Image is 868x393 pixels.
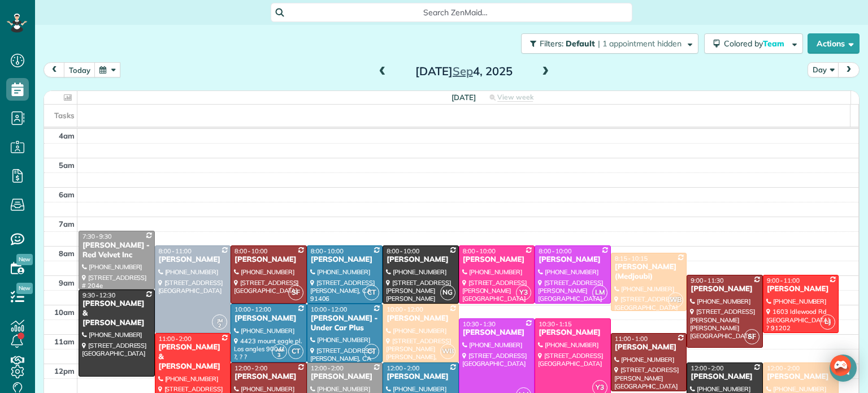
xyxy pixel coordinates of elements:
[235,247,267,255] span: 8:00 - 10:00
[59,278,75,287] span: 9am
[808,62,839,77] button: Day
[44,62,65,77] button: prev
[83,291,115,299] span: 9:30 - 12:30
[539,320,571,328] span: 10:30 - 1:15
[830,355,857,382] div: Open Intercom Messenger
[598,38,682,49] span: | 1 appointment hidden
[387,247,419,255] span: 8:00 - 10:00
[386,372,455,382] div: [PERSON_NAME]
[276,347,283,353] span: AM
[668,292,683,308] span: WB
[462,255,532,265] div: [PERSON_NAME]
[386,314,455,323] div: [PERSON_NAME]
[453,64,473,78] span: Sep
[763,38,786,49] span: Team
[364,285,379,300] span: CT
[59,190,75,199] span: 6am
[820,314,835,330] span: LJ
[54,111,75,120] span: Tasks
[462,328,532,338] div: [PERSON_NAME]
[691,364,723,372] span: 12:00 - 2:00
[690,372,759,382] div: [PERSON_NAME]
[311,247,344,255] span: 8:00 - 10:00
[82,299,151,328] div: [PERSON_NAME] & [PERSON_NAME]
[691,277,723,284] span: 9:00 - 11:30
[540,38,563,49] span: Filters:
[158,343,228,372] div: [PERSON_NAME] & [PERSON_NAME]
[452,93,476,102] span: [DATE]
[364,344,379,359] span: CT
[234,255,303,265] div: [PERSON_NAME]
[724,38,788,49] span: Colored by
[310,255,380,265] div: [PERSON_NAME]
[766,372,836,382] div: [PERSON_NAME]
[614,343,684,352] div: [PERSON_NAME]
[515,33,698,54] a: Filters: Default | 1 appointment hidden
[311,364,344,372] span: 12:00 - 2:00
[59,161,75,170] span: 5am
[59,219,75,228] span: 7am
[158,255,228,265] div: [PERSON_NAME]
[767,364,800,372] span: 12:00 - 2:00
[767,277,800,284] span: 9:00 - 11:00
[615,254,648,262] span: 8:15 - 10:15
[54,337,75,346] span: 11am
[521,33,698,54] button: Filters: Default | 1 appointment hidden
[463,247,496,255] span: 8:00 - 10:00
[838,62,860,77] button: next
[54,366,75,375] span: 12pm
[54,308,75,317] span: 10am
[16,283,33,294] span: New
[744,329,759,344] span: SF
[539,247,571,255] span: 8:00 - 10:00
[538,255,607,265] div: [PERSON_NAME]
[234,314,303,323] div: [PERSON_NAME]
[311,305,348,313] span: 10:00 - 12:00
[497,93,533,102] span: View week
[310,372,380,382] div: [PERSON_NAME]
[288,285,303,300] span: SF
[615,335,648,343] span: 11:00 - 1:00
[704,33,803,54] button: Colored byTeam
[393,65,535,77] h2: [DATE] 4, 2025
[516,285,531,300] span: Y3
[566,38,596,49] span: Default
[440,285,455,300] span: NG
[808,33,860,54] button: Actions
[272,350,287,361] small: 3
[440,344,455,359] span: WB
[159,335,192,343] span: 11:00 - 2:00
[235,364,267,372] span: 12:00 - 2:00
[234,372,303,382] div: [PERSON_NAME]
[82,241,151,260] div: [PERSON_NAME] - Red Velvet Inc
[387,305,423,313] span: 10:00 - 12:00
[386,255,455,265] div: [PERSON_NAME]
[387,364,419,372] span: 12:00 - 2:00
[310,314,380,333] div: [PERSON_NAME] - Under Car Plus
[690,284,759,294] div: [PERSON_NAME]
[59,131,75,140] span: 4am
[463,320,496,328] span: 10:30 - 1:30
[212,321,227,331] small: 2
[614,262,684,282] div: [PERSON_NAME] (Medjoubi)
[64,62,96,77] button: today
[766,284,836,294] div: [PERSON_NAME]
[217,317,223,323] span: JM
[538,328,607,338] div: [PERSON_NAME]
[83,232,112,240] span: 7:30 - 9:30
[235,305,271,313] span: 10:00 - 12:00
[59,249,75,258] span: 8am
[288,344,303,359] span: CT
[16,254,33,265] span: New
[159,247,192,255] span: 8:00 - 11:00
[592,285,607,300] span: LM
